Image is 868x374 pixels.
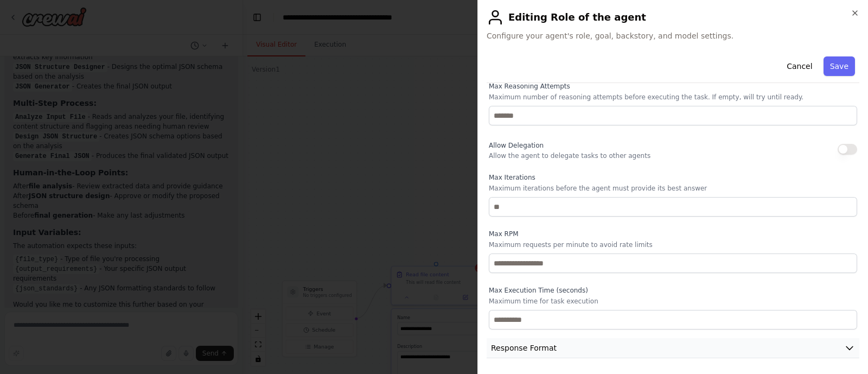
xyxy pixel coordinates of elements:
[487,30,859,41] span: Configure your agent's role, goal, backstory, and model settings.
[489,151,650,160] p: Allow the agent to delegate tasks to other agents
[489,93,857,102] p: Maximum number of reasoning attempts before executing the task. If empty, will try until ready.
[489,184,857,193] p: Maximum iterations before the agent must provide its best answer
[489,297,857,306] p: Maximum time for task execution
[489,173,857,182] label: Max Iterations
[780,56,819,76] button: Cancel
[824,56,855,76] button: Save
[487,338,859,358] button: Response Format
[489,142,544,149] span: Allow Delegation
[491,343,557,353] span: Response Format
[489,286,857,295] label: Max Execution Time (seconds)
[487,9,859,26] h2: Editing Role of the agent
[489,82,857,91] label: Max Reasoning Attempts
[489,230,857,238] label: Max RPM
[489,240,857,249] p: Maximum requests per minute to avoid rate limits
